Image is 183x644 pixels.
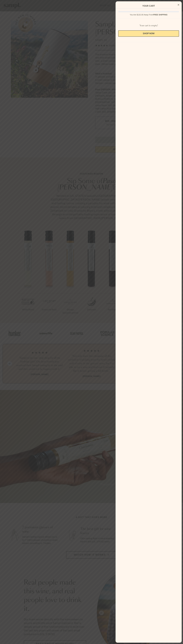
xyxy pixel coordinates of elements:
b: FREE SHIPPING [153,14,167,16]
a: Shop Now [118,30,179,37]
h4: Your cart is empty! [118,24,179,27]
button: Close Cart [176,3,180,7]
h2: Your Cart [118,5,179,7]
div: You are $132.00 away from [118,14,179,16]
